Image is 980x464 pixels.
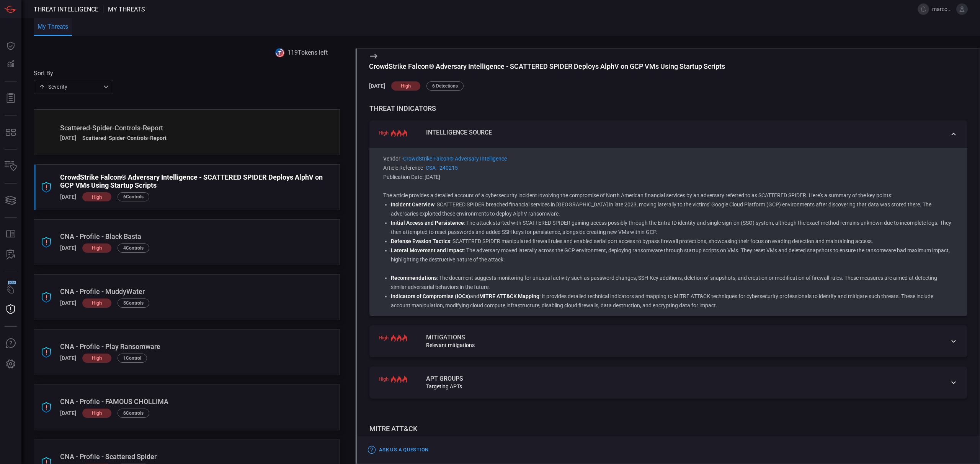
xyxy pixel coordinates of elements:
[118,409,149,418] div: 6 Control s
[403,156,507,162] a: CrowdStrike Falcon® Adversary Intelligence
[60,355,76,361] div: [DATE]
[2,157,20,175] button: Inventory
[60,287,242,295] div: CNA - Profile - MuddyWater
[426,342,940,348] div: Relevant mitigations
[369,83,385,89] h5: [DATE]
[391,81,420,91] div: high
[82,135,167,141] h5: Scattered-Spider-Controls-Report
[287,49,328,56] span: 119 Tokens left
[383,191,961,200] p: The article provides a detailed account of a cybersecurity incident involving the compromise of N...
[369,367,967,399] div: highapt groupsTargeting APTs
[369,325,967,357] div: highMitigationsRelevant mitigations
[2,280,20,298] button: Wingman
[118,243,149,253] div: 4 Control s
[2,89,20,107] button: Reports
[60,342,247,350] div: CNA - Profile - Play Ransomware
[108,6,145,13] span: My Threats
[426,383,940,389] div: Targeting APTs
[369,426,967,432] div: mitre att&ck
[60,410,76,416] div: [DATE]
[2,300,20,319] button: Threat Intelligence
[366,444,430,456] button: Ask Us a Question
[2,246,20,264] button: ALERT ANALYSIS
[60,173,333,189] div: CrowdStrike Falcon® Adversary Intelligence - SCATTERED SPIDER Deploys AlphV on GCP VMs Using Star...
[60,300,76,306] div: [DATE]
[82,192,111,201] div: high
[391,201,434,208] strong: Incident Overview
[2,55,20,73] button: Detections
[426,81,464,91] div: 6 Detections
[2,355,20,373] button: Preferences
[426,165,458,171] a: CSA - 240215
[60,124,250,132] div: Scattered-Spider-Controls-Report
[2,191,20,209] button: Cards
[60,245,76,251] div: [DATE]
[2,37,20,55] button: Dashboard
[391,292,954,310] li: and : It provides detailed technical indicators and mapping to MITRE ATT&CK techniques for cybers...
[60,453,245,461] div: CNA - Profile - Scattered Spider
[118,299,149,308] div: 5 Control s
[391,218,954,237] li: : The attack started with SCATTERED SPIDER gaining access possibly through the Entra ID identity ...
[2,334,20,353] button: Ask Us A Question
[383,154,961,191] p: Vendor - Article Reference - Publication Date: [DATE]
[2,123,20,141] button: MITRE - Detection Posture
[391,293,470,299] strong: Indicators of Compromise (IOCs)
[2,225,20,243] button: Rule Catalog
[60,397,251,406] div: CNA - Profile - FAMOUS CHOLLIMA
[34,18,72,36] button: My Threats
[369,62,980,70] div: CrowdStrike Falcon® Adversary Intelligence - SCATTERED SPIDER Deploys AlphV on GCP VMs Using Star...
[82,299,111,308] div: high
[391,275,437,281] strong: Recommendations
[391,200,954,218] li: : SCATTERED SPIDER breached financial services in [GEOGRAPHIC_DATA] in late 2023, moving laterall...
[34,6,98,13] span: Threat Intelligence
[426,376,940,382] div: apt groups
[379,131,389,135] span: high
[379,336,389,340] span: high
[369,106,967,111] div: Threat Indicators
[391,220,464,226] strong: Initial Access and Persistence
[82,354,111,363] div: high
[479,293,539,299] strong: MITRE ATT&CK Mapping
[118,192,149,201] div: 6 Control s
[82,409,111,418] div: high
[932,6,953,12] span: marco.[PERSON_NAME]
[391,238,450,244] strong: Defense Evasion Tactics
[391,246,954,273] li: : The adversary moved laterally across the GCP environment, deploying ransomware through startup ...
[391,247,464,253] strong: Lateral Movement and Impact
[82,243,111,253] div: high
[426,334,940,341] div: Mitigations
[60,194,76,200] div: [DATE]
[60,232,242,240] div: CNA - Profile - Black Basta
[34,70,113,77] label: Sort By
[369,120,967,316] div: highIntelligence SourceVendor -CrowdStrike Falcon® Adversary IntelligenceArticle Reference -CSA -...
[60,135,76,141] div: [DATE]
[379,377,389,381] span: high
[391,273,954,292] li: : The document suggests monitoring for unusual activity such as password changes, SSH-Key additio...
[426,130,940,136] div: Intelligence Source
[39,83,101,91] div: Severity
[391,237,954,246] li: : SCATTERED SPIDER manipulated firewall rules and enabled serial port access to bypass firewall p...
[118,354,147,363] div: 1 Control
